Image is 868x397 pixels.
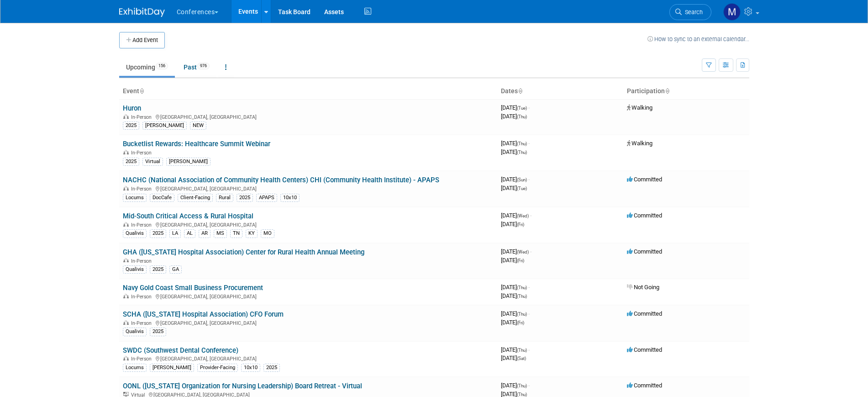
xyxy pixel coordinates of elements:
[501,257,524,264] span: [DATE]
[184,229,195,238] div: AL
[501,185,527,191] span: [DATE]
[216,194,233,202] div: Rural
[150,194,174,202] div: DocCafe
[501,221,524,228] span: [DATE]
[199,229,210,238] div: AR
[501,212,531,219] span: [DATE]
[501,140,530,147] span: [DATE]
[123,104,141,112] a: Huron
[123,382,362,390] a: OONL ([US_STATE] Organization for Nursing Leadership) Board Retreat - Virtual
[528,382,530,389] span: -
[501,104,530,111] span: [DATE]
[142,122,187,130] div: [PERSON_NAME]
[501,113,527,120] span: [DATE]
[131,258,154,264] span: In-Person
[150,364,194,372] div: [PERSON_NAME]
[517,114,527,119] span: (Thu)
[497,84,623,99] th: Dates
[123,248,364,256] a: GHA ([US_STATE] Hospital Association) Center for Rural Health Annual Meeting
[131,150,154,156] span: In-Person
[230,229,242,238] div: TN
[517,213,529,218] span: (Wed)
[517,222,524,227] span: (Fri)
[669,4,711,20] a: Search
[501,382,530,389] span: [DATE]
[123,185,494,192] div: [GEOGRAPHIC_DATA], [GEOGRAPHIC_DATA]
[177,58,216,76] a: Past976
[131,356,154,362] span: In-Person
[123,258,129,263] img: In-Person Event
[190,122,206,130] div: NEW
[166,158,210,166] div: [PERSON_NAME]
[517,356,526,361] span: (Sat)
[150,265,166,274] div: 2025
[501,148,527,155] span: [DATE]
[119,8,165,17] img: ExhibitDay
[263,364,280,372] div: 2025
[517,258,524,263] span: (Fri)
[627,248,662,255] span: Committed
[123,320,129,325] img: In-Person Event
[627,212,662,219] span: Committed
[517,249,529,254] span: (Wed)
[123,113,494,120] div: [GEOGRAPHIC_DATA], [GEOGRAPHIC_DATA]
[178,194,213,202] div: Client-Facing
[131,294,154,300] span: In-Person
[123,356,129,360] img: In-Person Event
[123,229,147,238] div: Qualivis
[517,186,527,191] span: (Tue)
[627,104,652,111] span: Walking
[123,186,129,191] img: In-Person Event
[517,294,527,299] span: (Thu)
[123,221,494,228] div: [GEOGRAPHIC_DATA], [GEOGRAPHIC_DATA]
[518,87,522,95] a: Sort by Start Date
[123,150,129,154] img: In-Person Event
[501,292,527,299] span: [DATE]
[119,58,175,76] a: Upcoming156
[501,355,526,361] span: [DATE]
[501,176,530,183] span: [DATE]
[517,285,527,290] span: (Thu)
[214,229,227,238] div: MS
[665,87,669,95] a: Sort by Participation Type
[501,319,524,326] span: [DATE]
[246,229,258,238] div: KY
[237,194,253,202] div: 2025
[123,392,129,397] img: Virtual Event
[517,348,527,353] span: (Thu)
[123,355,494,362] div: [GEOGRAPHIC_DATA], [GEOGRAPHIC_DATA]
[501,346,530,353] span: [DATE]
[123,122,139,130] div: 2025
[517,383,527,388] span: (Thu)
[150,229,166,238] div: 2025
[501,248,531,255] span: [DATE]
[169,229,181,238] div: LA
[123,364,147,372] div: Locums
[528,176,530,183] span: -
[280,194,300,202] div: 10x10
[123,140,270,148] a: Bucketlist Rewards: Healthcare Summit Webinar
[517,177,527,182] span: (Sun)
[501,310,530,317] span: [DATE]
[627,346,662,353] span: Committed
[150,328,166,336] div: 2025
[139,87,144,95] a: Sort by Event Name
[169,265,182,274] div: GA
[517,106,527,111] span: (Tue)
[119,32,165,48] button: Add Event
[530,212,531,219] span: -
[682,9,703,16] span: Search
[627,176,662,183] span: Committed
[123,158,139,166] div: 2025
[123,310,284,318] a: SCHA ([US_STATE] Hospital Association) CFO Forum
[131,222,154,228] span: In-Person
[517,392,527,397] span: (Thu)
[123,265,147,274] div: Qualivis
[131,320,154,326] span: In-Person
[517,320,524,325] span: (Fri)
[123,328,147,336] div: Qualivis
[197,63,210,69] span: 976
[123,176,439,184] a: NACHC (National Association of Community Health Centers) CHI (Community Health Institute) - APAPS
[123,294,129,298] img: In-Person Event
[123,222,129,227] img: In-Person Event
